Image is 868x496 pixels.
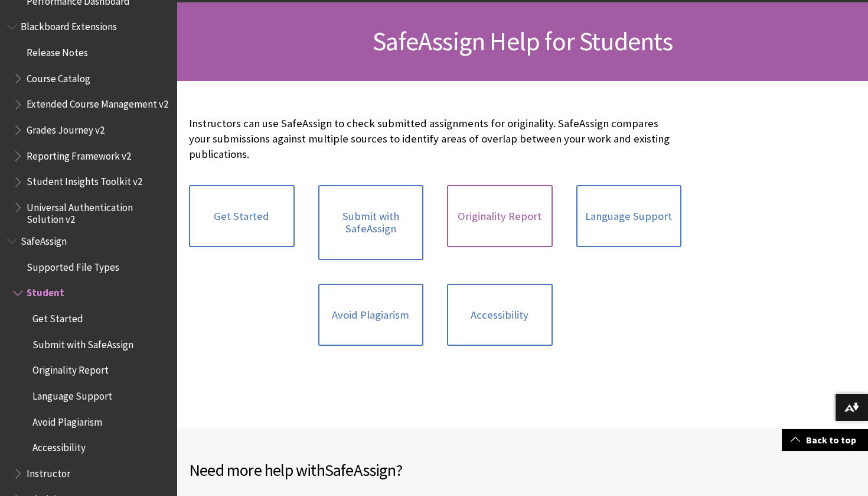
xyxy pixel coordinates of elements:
span: Submit with SafeAssign [32,335,133,351]
a: Originality Report [447,185,553,248]
span: Originality Report [32,361,109,377]
span: Course Catalog [27,69,90,85]
p: Instructors can use SafeAssign to check submitted assignments for originality. SafeAssign compare... [189,116,681,163]
span: Grades Journey v2 [27,120,105,136]
span: SafeAssign [21,231,67,247]
span: Avoid Plagiarism [32,412,102,428]
span: Blackboard Extensions [21,17,117,33]
span: Release Notes [27,43,88,59]
span: Language Support [32,386,112,402]
nav: Book outline for Blackboard Extensions [7,17,170,226]
h2: Need more help with ? [189,458,523,482]
a: Back to top [782,429,868,451]
a: Avoid Plagiarism [318,284,424,346]
span: SafeAssign [325,459,396,481]
span: Student [27,283,64,299]
a: Get Started [189,185,295,248]
span: SafeAssign Help for Students [373,25,673,57]
span: Universal Authentication Solution v2 [27,197,169,225]
span: Supported File Types [27,257,119,273]
span: Accessibility [32,438,86,454]
span: Reporting Framework v2 [27,146,131,162]
a: Language Support [576,185,682,248]
span: Extended Course Management v2 [27,95,168,111]
span: Get Started [32,309,83,325]
span: Student Insights Toolkit v2 [27,172,142,188]
a: Submit with SafeAssign [318,185,424,260]
span: Instructor [27,463,70,479]
a: Accessibility [447,284,553,346]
